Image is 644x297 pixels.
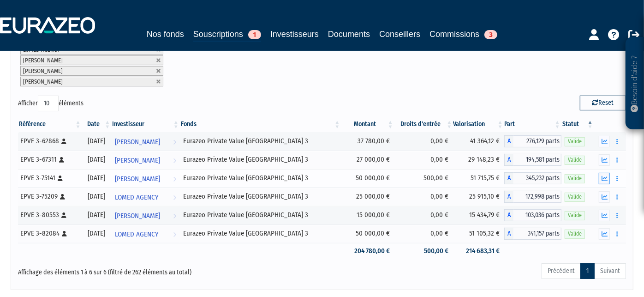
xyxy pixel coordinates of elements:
[183,136,338,146] div: Eurazeo Private Value [GEOGRAPHIC_DATA] 3
[23,78,63,85] span: [PERSON_NAME]
[38,96,59,111] select: Afficheréléments
[394,243,453,259] td: 500,00 €
[20,155,79,164] div: EPVE 3-67311
[504,154,513,166] span: A
[20,136,79,146] div: EPVE 3-62868
[183,210,338,220] div: Eurazeo Private Value [GEOGRAPHIC_DATA] 3
[504,209,561,221] div: A - Eurazeo Private Value Europe 3
[85,229,108,238] div: [DATE]
[341,243,394,259] td: 204 780,00 €
[394,224,453,243] td: 0,00 €
[173,133,176,151] i: Voir l'investisseur
[61,139,66,144] i: [Français] Personne physique
[429,28,497,41] a: Commissions3
[23,67,63,74] span: [PERSON_NAME]
[504,172,513,184] span: A
[18,262,263,277] div: Affichage des éléments 1 à 6 sur 6 (filtré de 262 éléments au total)
[85,173,108,183] div: [DATE]
[453,169,504,188] td: 51 715,75 €
[23,57,63,64] span: [PERSON_NAME]
[561,116,594,132] th: Statut : activer pour trier la colonne par ordre d&eacute;croissant
[394,151,453,169] td: 0,00 €
[341,188,394,206] td: 25 000,00 €
[513,228,561,240] span: 341,157 parts
[513,154,561,166] span: 194,581 parts
[504,172,561,184] div: A - Eurazeo Private Value Europe 3
[115,189,158,206] span: LOMED AGENCY
[394,116,453,132] th: Droits d'entrée: activer pour trier la colonne par ordre croissant
[453,116,504,132] th: Valorisation: activer pour trier la colonne par ordre croissant
[115,207,160,224] span: [PERSON_NAME]
[180,116,341,132] th: Fonds: activer pour trier la colonne par ordre croissant
[183,173,338,183] div: Eurazeo Private Value [GEOGRAPHIC_DATA] 3
[504,209,513,221] span: A
[183,155,338,164] div: Eurazeo Private Value [GEOGRAPHIC_DATA] 3
[20,192,79,201] div: EPVE 3-75209
[394,188,453,206] td: 0,00 €
[18,96,83,111] label: Afficher éléments
[173,152,176,169] i: Voir l'investisseur
[504,228,513,240] span: A
[394,169,453,188] td: 500,00 €
[111,224,179,243] a: LOMED AGENCY
[115,170,160,188] span: [PERSON_NAME]
[111,116,179,132] th: Investisseur: activer pour trier la colonne par ordre croissant
[183,229,338,238] div: Eurazeo Private Value [GEOGRAPHIC_DATA] 3
[565,137,585,146] span: Valide
[341,169,394,188] td: 50 000,00 €
[147,28,184,41] a: Nos fonds
[173,226,176,243] i: Voir l'investisseur
[115,133,160,151] span: [PERSON_NAME]
[183,192,338,201] div: Eurazeo Private Value [GEOGRAPHIC_DATA] 3
[20,229,79,238] div: EPVE 3-82084
[341,224,394,243] td: 50 000,00 €
[62,231,67,236] i: [Français] Personne physique
[18,116,82,132] th: Référence : activer pour trier la colonne par ordre croissant
[111,206,179,224] a: [PERSON_NAME]
[59,157,64,163] i: [Français] Personne physique
[111,151,179,169] a: [PERSON_NAME]
[60,194,65,200] i: [Français] Personne physique
[115,152,160,169] span: [PERSON_NAME]
[111,188,179,206] a: LOMED AGENCY
[111,169,179,188] a: [PERSON_NAME]
[513,172,561,184] span: 345,232 parts
[453,243,504,259] td: 214 683,31 €
[453,206,504,224] td: 15 434,79 €
[513,191,561,203] span: 172,998 parts
[565,230,585,238] span: Valide
[513,135,561,147] span: 276,129 parts
[173,207,176,224] i: Voir l'investisseur
[85,136,108,146] div: [DATE]
[394,206,453,224] td: 0,00 €
[20,173,79,183] div: EPVE 3-75141
[341,206,394,224] td: 15 000,00 €
[115,226,158,243] span: LOMED AGENCY
[341,116,394,132] th: Montant: activer pour trier la colonne par ordre croissant
[504,135,513,147] span: A
[82,116,112,132] th: Date: activer pour trier la colonne par ordre croissant
[248,30,261,39] span: 1
[565,193,585,201] span: Valide
[484,30,497,39] span: 3
[453,151,504,169] td: 29 148,23 €
[504,228,561,240] div: A - Eurazeo Private Value Europe 3
[85,155,108,164] div: [DATE]
[85,210,108,220] div: [DATE]
[173,189,176,206] i: Voir l'investisseur
[504,135,561,147] div: A - Eurazeo Private Value Europe 3
[328,28,370,41] a: Documents
[504,154,561,166] div: A - Eurazeo Private Value Europe 3
[504,116,561,132] th: Part: activer pour trier la colonne par ordre croissant
[58,176,63,181] i: [Français] Personne physique
[565,211,585,220] span: Valide
[504,191,561,203] div: A - Eurazeo Private Value Europe 3
[630,42,640,125] p: Besoin d'aide ?
[193,28,261,42] a: Souscriptions1
[453,188,504,206] td: 25 915,10 €
[580,96,626,110] button: Reset
[20,210,79,220] div: EPVE 3-80553
[580,263,595,279] a: 1
[85,192,108,201] div: [DATE]
[173,170,176,188] i: Voir l'investisseur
